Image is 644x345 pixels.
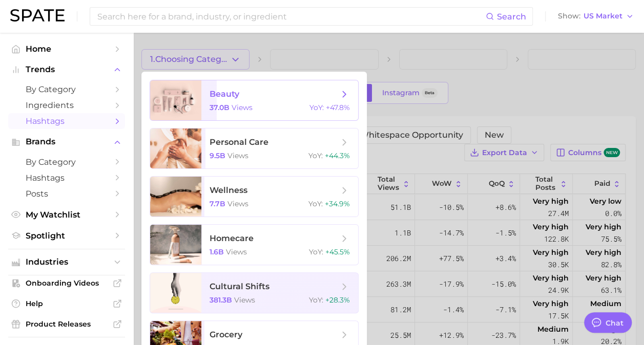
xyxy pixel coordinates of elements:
[210,282,269,291] span: cultural shifts
[558,13,580,19] span: Show
[210,151,225,160] span: 9.5b
[26,173,108,183] span: Hashtags
[309,103,324,112] span: YoY :
[227,151,248,160] span: views
[210,330,242,339] span: grocery
[210,233,254,243] span: homecare
[325,295,350,305] span: +28.3%
[8,113,125,129] a: Hashtags
[232,103,253,112] span: views
[8,134,125,149] button: Brands
[8,154,125,170] a: by Category
[555,10,636,23] button: ShowUS Market
[584,13,622,19] span: US Market
[325,199,350,208] span: +34.9%
[96,8,486,25] input: Search here for a brand, industry, or ingredient
[8,228,125,244] a: Spotlight
[26,231,108,241] span: Spotlight
[308,199,323,208] span: YoY :
[8,186,125,202] a: Posts
[210,295,232,305] span: 381.3b
[210,89,239,99] span: beauty
[26,84,108,94] span: by Category
[10,9,65,21] img: SPATE
[26,257,108,267] span: Industries
[308,151,323,160] span: YoY :
[26,100,108,110] span: Ingredients
[8,41,125,57] a: Home
[326,103,350,112] span: +47.8%
[8,254,125,270] button: Industries
[227,199,248,208] span: views
[26,137,108,146] span: Brands
[234,295,255,305] span: views
[309,295,323,305] span: YoY :
[8,275,125,291] a: Onboarding Videos
[210,247,224,256] span: 1.6b
[325,247,350,256] span: +45.5%
[309,247,323,256] span: YoY :
[26,116,108,126] span: Hashtags
[325,151,350,160] span: +44.3%
[210,103,230,112] span: 37.0b
[26,299,108,308] span: Help
[8,296,125,311] a: Help
[8,81,125,97] a: by Category
[210,185,247,195] span: wellness
[210,199,225,208] span: 7.7b
[26,157,108,167] span: by Category
[26,65,108,74] span: Trends
[497,12,526,21] span: Search
[26,210,108,220] span: My Watchlist
[8,316,125,332] a: Product Releases
[226,247,247,256] span: views
[26,189,108,199] span: Posts
[8,170,125,186] a: Hashtags
[8,62,125,77] button: Trends
[8,97,125,113] a: Ingredients
[26,44,108,54] span: Home
[26,319,108,329] span: Product Releases
[8,207,125,223] a: My Watchlist
[210,137,268,147] span: personal care
[26,278,108,288] span: Onboarding Videos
